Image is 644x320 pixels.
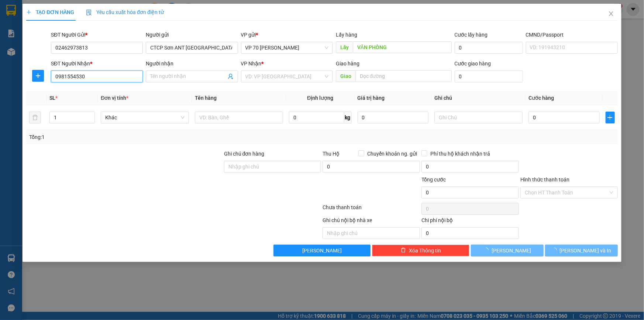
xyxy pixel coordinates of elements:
span: Tổng cước [421,177,446,183]
span: [PERSON_NAME] và In [560,246,612,255]
button: plus [606,112,615,123]
span: [PERSON_NAME] [492,246,531,255]
div: Tổng: 1 [29,133,249,141]
span: loading [552,248,560,253]
span: [PERSON_NAME] [302,246,342,255]
button: delete [29,112,41,123]
span: Định lượng [307,95,333,101]
div: Người nhận [146,59,238,68]
span: Cước hàng [528,95,554,101]
input: Dọc đường [355,70,452,82]
span: Giá trị hàng [358,95,385,101]
span: user-add [228,74,234,79]
div: CMND/Passport [526,31,618,39]
div: SĐT Người Gửi [51,31,143,39]
label: Cước lấy hàng [455,32,488,38]
span: plus [606,115,614,120]
span: Khác [105,112,185,123]
span: SL [49,95,55,101]
th: Ghi chú [431,91,526,105]
span: Xóa Thông tin [409,246,441,255]
div: VP gửi [241,31,333,39]
span: VP 70 Nguyễn Hoàng [245,42,328,53]
div: Ghi chú nội bộ nhà xe [323,216,420,227]
input: Cước giao hàng [455,71,523,82]
button: [PERSON_NAME] và In [545,245,618,256]
span: VP Nhận [241,61,262,67]
span: Chuyển khoản ng. gửi [364,150,420,158]
input: Cước lấy hàng [455,42,523,54]
button: Close [601,4,621,24]
div: Người gửi [146,31,238,39]
div: Chi phí nội bộ [421,216,519,227]
div: SĐT Người Nhận [51,59,143,68]
button: deleteXóa Thông tin [372,245,469,256]
span: loading [483,248,492,253]
label: Hình thức thanh toán [520,177,569,183]
div: Chưa thanh toán [322,203,421,216]
button: [PERSON_NAME] [471,245,544,256]
input: Ghi chú đơn hàng [224,161,321,173]
span: TẠO ĐƠN HÀNG [26,9,74,15]
span: Đơn vị tính [101,95,128,101]
button: plus [32,70,44,82]
span: Giao [336,70,355,82]
span: plus [32,73,44,79]
input: 0 [358,112,429,123]
input: Dọc đường [353,41,452,53]
span: close [608,11,614,17]
label: Cước giao hàng [455,61,491,67]
label: Ghi chú đơn hàng [224,151,265,157]
span: kg [344,112,352,123]
span: Thu Hộ [323,151,340,157]
span: Lấy [336,41,353,53]
span: delete [401,248,406,253]
button: [PERSON_NAME] [273,245,371,256]
img: icon [86,10,92,16]
span: Tên hàng [195,95,217,101]
input: Ghi Chú [434,112,523,123]
span: Phí thu hộ khách nhận trả [427,150,493,158]
input: VD: Bàn, Ghế [195,112,283,123]
span: Giao hàng [336,61,359,67]
span: plus [26,10,31,15]
input: Nhập ghi chú [323,227,420,239]
span: Lấy hàng [336,32,357,38]
span: Yêu cầu xuất hóa đơn điện tử [86,9,164,15]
